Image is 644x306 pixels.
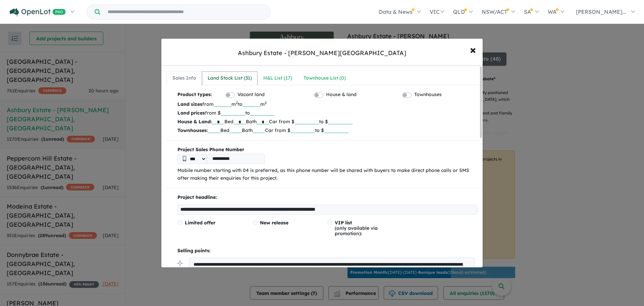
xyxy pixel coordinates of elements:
p: Bed Bath Car from $ to $ [177,126,477,135]
span: (only available via promotion): [335,220,378,236]
img: drag.svg [177,261,182,266]
div: Land Stock List ( 31 ) [208,74,252,82]
span: New release [260,220,288,226]
sup: 2 [265,100,267,105]
span: VIP list [335,220,352,226]
label: Townhouses [414,91,442,99]
p: Project headline: [177,193,477,202]
b: Land sizes [177,101,202,107]
b: Townhouses: [177,127,208,133]
p: from $ to [177,108,477,117]
label: Vacant land [237,91,265,99]
label: House & land [326,91,357,99]
p: Mobile number starting with 04 is preferred, as this phone number will be shared with buyers to m... [177,167,477,183]
img: Phone icon [183,156,186,161]
div: Sales Info [172,74,196,82]
p: Selling points: [177,247,477,255]
input: Try estate name, suburb, builder or developer [102,5,269,19]
span: Limited offer [185,220,215,226]
b: Project Sales Phone Number [177,146,477,154]
p: from m to m [177,100,477,108]
div: Townhouse List ( 0 ) [304,74,346,82]
p: Bed Bath Car from $ to $ [177,117,477,126]
sup: 2 [236,100,238,105]
span: × [470,42,476,57]
div: Ashbury Estate - [PERSON_NAME][GEOGRAPHIC_DATA] [238,49,406,57]
b: Product types: [177,91,212,100]
img: Openlot PRO Logo White [10,8,66,16]
b: Land prices [177,110,205,116]
b: House & Land: [177,119,212,125]
div: H&L List ( 17 ) [263,74,292,82]
span: [PERSON_NAME]... [576,8,626,15]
